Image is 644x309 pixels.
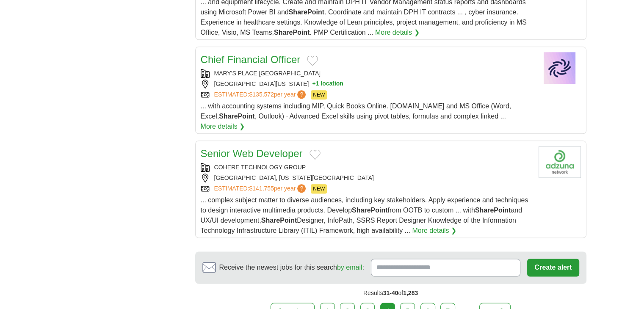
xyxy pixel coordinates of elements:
[527,259,579,276] button: Create alert
[539,146,581,178] img: Company logo
[307,55,318,66] button: Add to favorite jobs
[311,184,327,193] span: NEW
[403,290,418,296] span: 1,283
[214,90,308,99] a: ESTIMATED:$135,572per year?
[201,174,532,182] div: [GEOGRAPHIC_DATA], [US_STATE][GEOGRAPHIC_DATA]
[412,226,456,236] a: More details ❯
[195,284,586,303] div: Results of
[219,113,254,120] strong: SharePoint
[274,29,310,36] strong: SharePoint
[201,102,511,120] span: ... with accounting systems including MIP, Quick Books Online. [DOMAIN_NAME] and MS Office (Word,...
[383,290,398,296] span: 31-40
[337,264,362,271] a: by email
[352,207,387,214] strong: SharePoint
[375,28,420,38] a: More details ❯
[297,184,306,193] span: ?
[201,148,303,159] a: Senior Web Developer
[311,90,327,99] span: NEW
[201,69,532,78] div: MARY'S PLACE [GEOGRAPHIC_DATA]
[201,54,301,65] a: Chief Financial Officer
[312,80,315,88] span: +
[214,184,308,193] a: ESTIMATED:$141,755per year?
[201,163,532,172] div: COHERE TECHNOLOGY GROUP
[219,262,364,273] span: Receive the newest jobs for this search :
[539,52,581,84] img: Company logo
[249,185,274,192] span: $141,755
[289,8,324,16] strong: SharePoint
[201,80,532,88] div: [GEOGRAPHIC_DATA][US_STATE]
[312,80,343,88] button: +1 location
[475,207,511,214] strong: SharePoint
[249,91,274,98] span: $135,572
[261,217,297,224] strong: SharePoint
[201,121,245,132] a: More details ❯
[201,196,528,234] span: ... complex subject matter to diverse audiences, including key stakeholders. Apply experience and...
[310,149,321,160] button: Add to favorite jobs
[297,90,306,99] span: ?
